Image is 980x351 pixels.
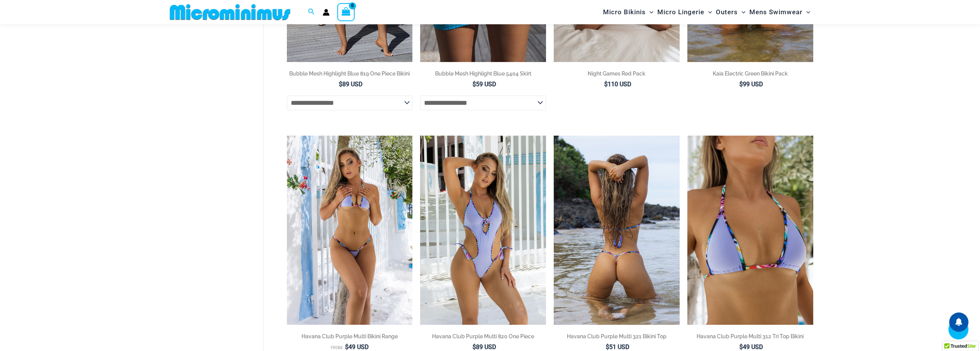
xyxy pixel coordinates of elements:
[739,343,743,351] span: $
[655,2,714,22] a: Micro LingerieMenu ToggleMenu Toggle
[287,70,413,80] a: Bubble Mesh Highlight Blue 819 One Piece Bikini
[687,136,813,324] img: Havana Club Purple Multi 312 Top 01
[739,81,763,88] bdi: 99 USD
[687,136,813,324] a: Havana Club Purple Multi 312 Top 01Havana Club Purple Multi 312 Top 451 Bottom 03Havana Club Purp...
[739,343,763,351] bdi: 49 USD
[657,2,704,22] span: Micro Lingerie
[738,2,745,22] span: Menu Toggle
[308,7,315,17] a: Search icon link
[606,343,609,351] span: $
[747,2,812,22] a: Mens SwimwearMenu ToggleMenu Toggle
[339,81,342,88] span: $
[554,333,680,343] a: Havana Club Purple Multi 321 Bikini Top
[603,2,646,22] span: Micro Bikinis
[739,81,743,88] span: $
[287,333,413,343] a: Havana Club Purple Multi Bikini Range
[600,1,814,23] nav: Site Navigation
[554,136,680,324] img: Havana Club Purple Multi 321 Top 451 Bottom 03
[287,333,413,340] h2: Havana Club Purple Multi Bikini Range
[345,343,348,351] span: $
[420,333,546,343] a: Havana Club Purple Multi 820 One Piece
[554,70,680,77] h2: Night Games Red Pack
[749,2,802,22] span: Mens Swimwear
[716,2,738,22] span: Outers
[604,81,608,88] span: $
[554,333,680,340] h2: Havana Club Purple Multi 321 Bikini Top
[472,81,476,88] span: $
[554,70,680,80] a: Night Games Red Pack
[420,70,546,77] h2: Bubble Mesh Highlight Blue 5404 Skirt
[167,3,293,21] img: MM SHOP LOGO FLAT
[472,343,496,351] bdi: 89 USD
[687,70,813,80] a: Kaia Electric Green Bikini Pack
[472,343,476,351] span: $
[420,70,546,80] a: Bubble Mesh Highlight Blue 5404 Skirt
[646,2,653,22] span: Menu Toggle
[606,343,629,351] bdi: 51 USD
[339,81,362,88] bdi: 89 USD
[331,345,343,350] span: From:
[287,70,413,77] h2: Bubble Mesh Highlight Blue 819 One Piece Bikini
[604,81,631,88] bdi: 110 USD
[554,136,680,324] a: Havana Club Purple Multi 321 Top 01Havana Club Purple Multi 321 Top 451 Bottom 03Havana Club Purp...
[687,333,813,340] h2: Havana Club Purple Multi 312 Tri Top Bikini
[601,2,655,22] a: Micro BikinisMenu ToggleMenu Toggle
[714,2,747,22] a: OutersMenu ToggleMenu Toggle
[323,9,330,16] a: Account icon link
[345,343,369,351] bdi: 49 USD
[704,2,712,22] span: Menu Toggle
[420,333,546,340] h2: Havana Club Purple Multi 820 One Piece
[420,136,546,324] img: Havana Club Purple Multi 820 One Piece 01
[287,136,413,324] img: Havana Club Purple Multi 312 Top 451 Bottom 03
[420,136,546,324] a: Havana Club Purple Multi 820 One Piece 01Havana Club Purple Multi 820 One Piece 03Havana Club Pur...
[802,2,810,22] span: Menu Toggle
[687,333,813,343] a: Havana Club Purple Multi 312 Tri Top Bikini
[687,70,813,77] h2: Kaia Electric Green Bikini Pack
[472,81,496,88] bdi: 59 USD
[287,136,413,324] a: Havana Club Purple Multi 312 Top 451 Bottom 03Havana Club Purple Multi 312 Top 451 Bottom 01Havan...
[337,3,355,21] a: View Shopping Cart, empty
